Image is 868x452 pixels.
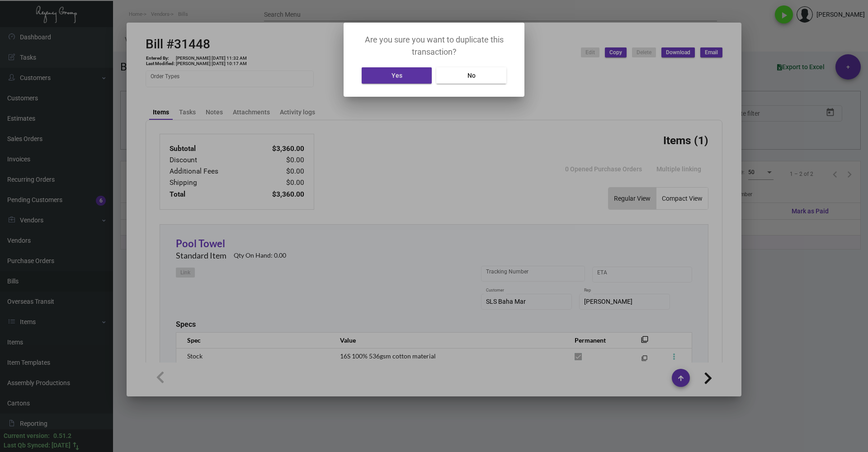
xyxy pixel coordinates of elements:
div: Last Qb Synced: [DATE] [4,441,71,450]
div: 0.51.2 [53,431,71,441]
button: No [436,67,506,84]
button: Yes [362,67,432,84]
p: Are you sure you want to duplicate this transaction? [354,33,514,58]
span: No [467,72,476,79]
span: Yes [392,72,402,79]
div: Current version: [4,431,50,441]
